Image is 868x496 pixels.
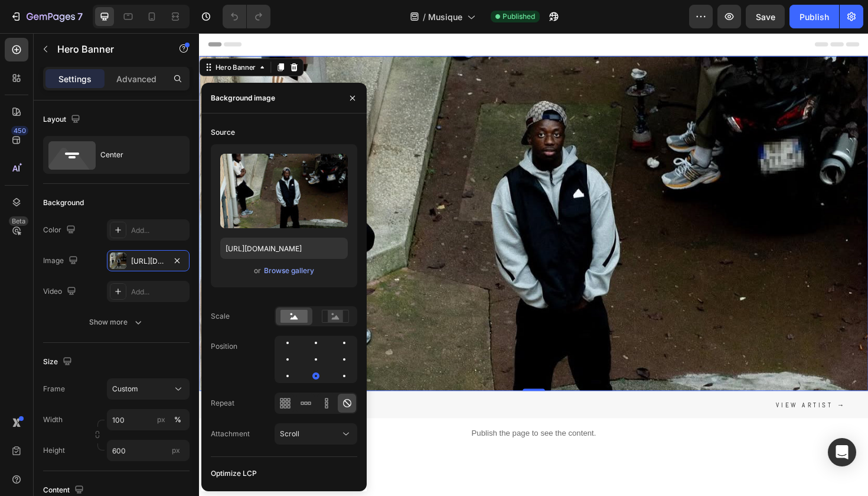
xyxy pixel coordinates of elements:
a: View artist [611,390,685,397]
input: px [107,440,190,461]
label: Frame [43,384,65,394]
p: Hero Banner [57,42,158,56]
button: Browse gallery [263,265,315,277]
div: Beta [9,216,28,226]
label: Width [43,414,63,425]
div: 450 [11,126,28,135]
div: Background [43,197,84,208]
div: Undo/Redo [223,5,270,28]
div: px [157,414,165,425]
span: / [423,11,426,23]
div: Open Intercom Messenger [828,438,856,466]
span: Musique [428,11,462,23]
span: Custom [112,384,138,394]
div: Size [43,354,74,370]
div: [URL][DOMAIN_NAME] [131,256,165,267]
p: Advanced [116,73,156,85]
div: Color [43,222,78,238]
div: Add... [131,225,187,236]
span: px [172,446,180,455]
div: Source [211,127,235,138]
div: Scale [211,311,230,322]
label: Height [43,445,65,456]
p: 7 [77,9,83,24]
p: Settings [58,73,92,85]
span: Scroll [280,429,299,438]
div: Background image [211,93,275,103]
div: % [174,414,181,425]
button: % [154,413,168,427]
div: Browse gallery [264,265,314,276]
div: Video [43,284,79,300]
button: Scroll [275,423,357,445]
button: Save [746,5,785,28]
button: Show more [43,312,190,333]
div: Publish [800,11,829,23]
span: Save [756,12,775,22]
div: Optimize LCP [211,468,257,479]
button: 7 [5,5,88,28]
button: Publish [789,5,839,28]
button: Custom [107,378,190,400]
iframe: Design area [199,33,868,496]
span: View artist [611,390,671,397]
div: Attachment [211,429,250,439]
div: Add... [131,287,187,297]
input: px% [107,409,190,430]
span: → [676,390,685,397]
div: Repeat [211,398,234,409]
div: Position [211,341,237,352]
span: or [254,264,261,278]
div: Center [100,141,172,168]
span: Published [502,11,535,22]
div: Image [43,253,80,269]
div: Layout [43,112,83,128]
button: px [171,413,185,427]
img: preview-image [220,154,348,228]
input: https://example.com/image.jpg [220,238,348,259]
div: Show more [89,316,144,328]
